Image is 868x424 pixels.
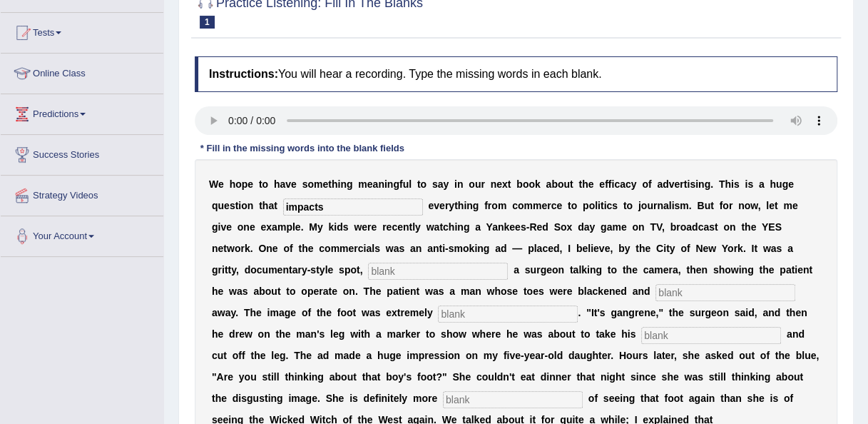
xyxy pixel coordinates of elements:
b: t [274,200,277,211]
b: i [454,178,457,190]
b: e [386,221,392,233]
div: * Fill in the missing words into the blank fields [195,142,410,156]
b: r [382,221,386,233]
b: t [775,200,778,211]
b: i [363,243,366,254]
b: s [432,178,438,190]
b: h [745,221,751,233]
b: t [259,200,262,211]
b: m [314,178,322,190]
b: u [563,178,570,190]
b: o [626,200,633,211]
b: l [292,221,295,233]
b: , [757,200,760,211]
b: e [348,243,354,254]
b: e [750,221,756,233]
b: x [266,221,272,233]
b: s [343,221,349,233]
b: a [686,221,692,233]
b: e [272,243,278,254]
b: d [578,221,584,233]
b: y [449,200,454,211]
b: M [309,221,317,233]
b: h [458,200,464,211]
b: c [698,221,703,233]
b: o [523,178,529,190]
b: r [445,200,449,211]
b: h [582,178,588,190]
b: i [731,178,734,190]
b: b [516,178,523,190]
b: i [671,200,674,211]
b: e [371,221,377,233]
b: e [588,178,594,190]
b: . [689,200,692,211]
b: m [680,200,688,211]
b: - [526,221,530,233]
b: u [704,200,710,211]
b: r [547,200,551,211]
b: o [491,200,498,211]
b: a [759,178,765,190]
b: o [641,200,648,211]
b: e [218,243,223,254]
b: o [469,178,475,190]
b: . [710,178,713,190]
b: i [337,178,340,190]
b: m [339,243,348,254]
b: o [325,243,331,254]
b: t [439,221,443,233]
input: blank [655,284,795,301]
b: e [260,221,266,233]
b: n [491,178,497,190]
b: t [601,200,604,211]
b: m [331,243,339,254]
b: f [399,178,403,190]
b: k [535,178,541,190]
b: i [611,178,614,190]
b: o [262,178,268,190]
b: n [738,200,745,211]
b: e [362,221,367,233]
b: Y [486,221,492,233]
b: s [709,221,715,233]
b: y [443,178,449,190]
b: e [218,178,224,190]
b: S [775,221,781,233]
b: u [475,178,481,190]
span: 1 [200,16,215,29]
b: d [692,221,698,233]
b: l [412,221,415,233]
b: a [492,221,498,233]
b: o [680,221,686,233]
b: o [235,178,242,190]
b: t [417,178,421,190]
b: n [212,243,218,254]
b: h [770,178,776,190]
b: s [674,200,680,211]
b: c [614,178,620,190]
b: t [570,178,573,190]
b: y [317,221,323,233]
b: e [367,178,373,190]
b: e [496,178,502,190]
b: t [710,200,714,211]
b: e [599,178,605,190]
h4: You will hear a recording. Type the missing words in each blank. [195,56,837,92]
b: n [466,200,473,211]
b: s [747,178,753,190]
b: b [551,178,558,190]
b: t [715,221,718,233]
b: e [541,200,547,211]
b: a [280,178,285,190]
b: i [745,178,747,190]
b: l [766,200,769,211]
b: i [442,243,445,254]
b: e [509,221,515,233]
b: r [354,243,357,254]
b: j [638,200,641,211]
b: y [631,178,637,190]
b: r [367,221,371,233]
b: n [730,221,736,233]
b: l [372,243,374,254]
